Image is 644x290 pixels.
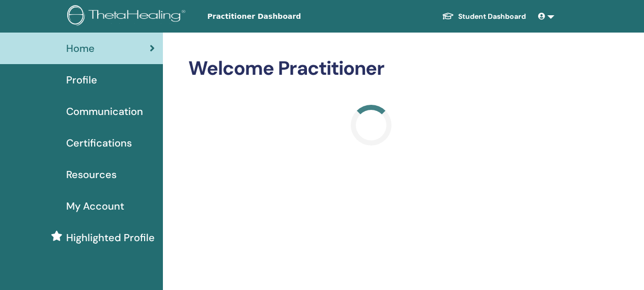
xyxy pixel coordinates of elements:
a: Student Dashboard [434,7,534,26]
h2: Welcome Practitioner [188,57,554,80]
span: Practitioner Dashboard [207,11,360,22]
span: Communication [66,104,143,119]
span: Resources [66,167,117,182]
span: Profile [66,72,97,88]
span: My Account [66,198,124,214]
span: Certifications [66,135,132,151]
span: Highlighted Profile [66,230,155,245]
img: graduation-cap-white.svg [442,12,454,20]
img: logo.png [67,5,189,28]
span: Home [66,41,95,56]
